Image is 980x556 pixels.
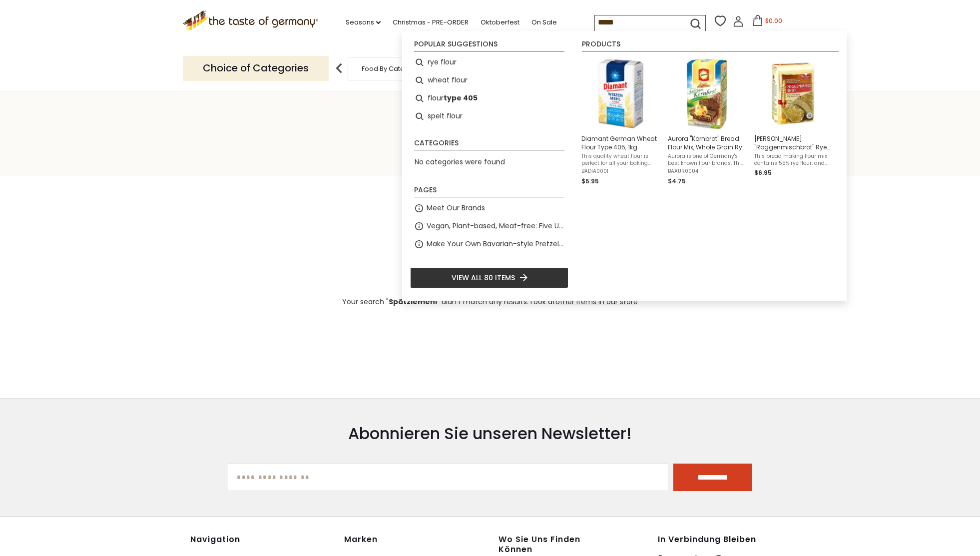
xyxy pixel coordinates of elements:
a: Vegan, Plant-based, Meat-free: Five Up and Coming Brands [427,220,564,232]
a: Seasons [346,17,381,28]
li: Vegan, Plant-based, Meat-free: Five Up and Coming Brands [410,217,568,235]
a: Diamant German Wheat Flour Type 405, 1kgThis quality wheat flour is perfect for all your baking n... [581,57,660,186]
span: Your search " " didn't match any results. Look at [342,297,638,307]
a: other items in our store [555,297,638,307]
span: Aurora "Kornbrot" Bread Flour Mix, Whole Grain Rye and Wheat, 17.5 oz [668,134,746,151]
span: $5.95 [581,177,599,185]
span: BADIA0001 [581,168,660,175]
span: No categories were found [415,157,505,167]
a: Make Your Own Bavarian-style Pretzel at Home [427,238,564,250]
span: Diamant German Wheat Flour Type 405, 1kg [581,134,660,151]
span: This quality wheat flour is perfect for all your baking needs. With no need to sieve, [PERSON_NAM... [581,153,660,167]
li: Make Your Own Bavarian-style Pretzel at Home [410,235,568,253]
img: previous arrow [329,58,349,78]
li: flour type 405 [410,89,568,107]
a: Oktoberfest [481,17,519,28]
li: Products [582,40,839,51]
span: View all 80 items [452,272,515,283]
a: Food By Category [362,65,420,72]
li: Categories [414,139,564,150]
span: $0.00 [765,16,782,25]
li: Popular suggestions [414,40,564,51]
li: Meet Our Brands [410,199,568,217]
li: Aurora "Kornbrot" Bread Flour Mix, Whole Grain Rye and Wheat, 17.5 oz [664,53,750,190]
span: $6.95 [754,168,772,177]
h4: Wo Sie uns finden können [498,535,612,555]
li: wheat flour [410,71,568,89]
span: BAAUR0004 [668,168,746,175]
div: Instant Search Results [402,31,847,301]
li: Pages [414,186,564,197]
a: Christmas - PRE-ORDER [393,17,469,28]
span: Aurora is one of Germany's best known flour brands. This bread making flour mix contains 50% whea... [668,153,746,167]
h3: Abonnieren Sie unseren Newsletter! [228,424,752,444]
h4: Marken [344,535,488,545]
p: Choice of Categories [183,56,329,80]
li: spelt flour [410,107,568,125]
span: This bread making flour mix contains 55% rye flour, and 45% wheat flour, plus yeast, and barley m... [754,153,833,167]
li: rye flour [410,53,568,71]
button: $0.00 [746,15,788,30]
a: Meet Our Brands [427,202,485,214]
li: Diamant German Wheat Flour Type 405, 1kg [577,53,664,190]
b: Spätzlemehl [389,297,437,307]
span: [PERSON_NAME] "Roggenmischbrot" Rye Baking Mix, 26.5 oz [754,134,833,151]
img: Kuchenmeister Roggenmischbrot Rye Baking Mix [757,57,830,130]
a: Kuchenmeister Roggenmischbrot Rye Baking Mix[PERSON_NAME] "Roggenmischbrot" Rye Baking Mix, 26.5 ... [754,57,833,186]
span: $4.75 [668,177,686,185]
b: type 405 [444,92,478,104]
a: On Sale [531,17,557,28]
a: Aurora "Kornbrot" Bread Flour Mix, Whole Grain Rye and Wheat, 17.5 ozAurora is one of Germany's b... [668,57,746,186]
li: Kuchenmeister "Roggenmischbrot" Rye Baking Mix, 26.5 oz [750,53,837,190]
h1: Search results [31,134,949,156]
h4: In Verbindung bleiben [658,535,790,545]
h4: Navigation [190,535,334,545]
li: View all 80 items [410,267,568,288]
